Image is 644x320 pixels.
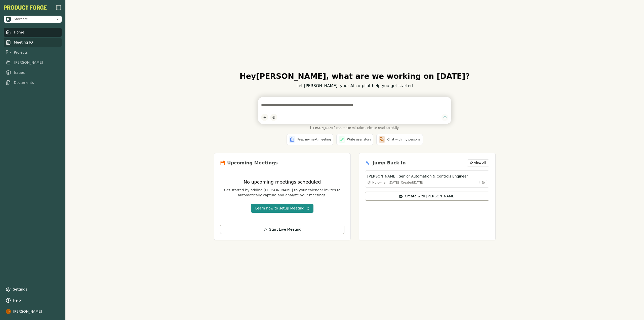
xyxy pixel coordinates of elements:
img: Product Forge [4,5,47,10]
span: No owner [372,181,387,185]
h2: Jump Back In [373,159,406,166]
span: Start Live Meeting [269,227,301,232]
a: [PERSON_NAME] [4,58,62,67]
button: Send message [441,114,448,121]
button: Open organization switcher [4,16,62,23]
button: PF-Logo [4,5,47,10]
span: View All [474,161,486,165]
button: Learn how to setup Meeting IQ [251,204,313,213]
h3: [PERSON_NAME], Senior Automation & Controls Engineer [367,174,468,179]
p: Get started by adding [PERSON_NAME] to your calendar invites to automatically capture and analyze... [220,188,344,198]
div: [DATE] [389,181,399,185]
a: Projects [4,48,62,57]
p: Let [PERSON_NAME], your AI co-pilot help you get started [214,83,496,89]
span: Create with [PERSON_NAME] [405,194,455,199]
button: Help [4,296,62,305]
button: Prep my next meeting [287,134,333,145]
a: Documents [4,78,62,87]
span: Write user story [347,137,371,141]
h3: No upcoming meetings scheduled [220,179,344,186]
button: Close Sidebar [56,5,62,11]
span: Chat with my persona [387,137,420,141]
a: Issues [4,68,62,77]
button: Create with [PERSON_NAME] [365,192,489,201]
div: Created [DATE] [401,181,423,185]
img: sidebar [56,5,62,11]
button: Add content to chat [261,114,268,121]
h2: Upcoming Meetings [227,159,278,166]
h1: Hey [PERSON_NAME] , what are we working on [DATE]? [214,72,496,81]
a: Meeting IQ [4,38,62,47]
button: Start Live Meeting [220,225,344,234]
img: profile [6,309,11,314]
button: Start dictation [270,114,277,121]
button: Chat with my persona [376,134,423,145]
button: Write user story [336,134,374,145]
button: [PERSON_NAME] [4,307,62,316]
span: [PERSON_NAME] can make mistakes. Please read carefully. [258,126,451,130]
img: Stargate [6,17,11,22]
span: Stargate [14,17,28,21]
button: View All [467,159,489,166]
span: Prep my next meeting [297,137,331,141]
a: Home [4,28,62,37]
a: Settings [4,285,62,294]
